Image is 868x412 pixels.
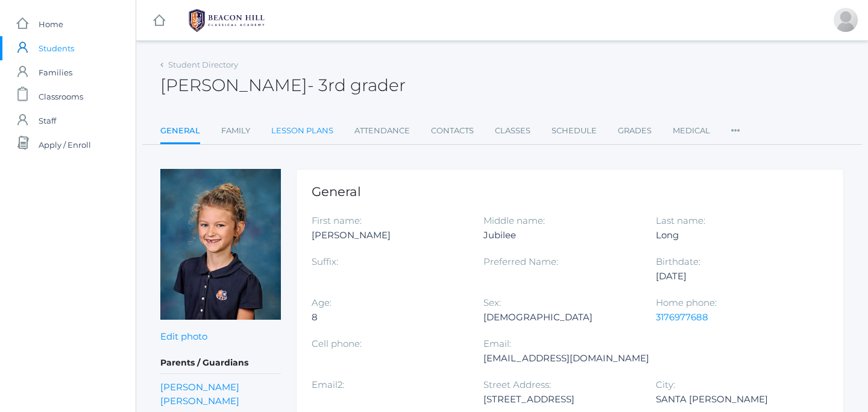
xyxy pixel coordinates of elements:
label: Email2: [312,379,344,390]
span: Classrooms [39,84,83,109]
a: Family [221,119,250,143]
div: Stephen Long [834,8,858,32]
div: 8 [312,310,465,325]
label: Age: [312,297,332,308]
span: Students [39,36,74,60]
div: [DATE] [656,269,810,284]
div: [STREET_ADDRESS] [483,392,637,407]
a: Student Directory [168,60,238,69]
span: Families [39,60,72,84]
img: BHCALogos-05-308ed15e86a5a0abce9b8dd61676a3503ac9727e845dece92d48e8588c001991.png [181,5,272,36]
span: Home [39,12,63,36]
span: Apply / Enroll [39,133,91,157]
span: Staff [39,109,56,133]
a: [PERSON_NAME] [160,380,239,394]
label: Cell phone: [312,338,362,349]
a: 3176977688 [656,311,708,323]
a: General [160,119,200,145]
a: Classes [495,119,530,143]
div: [PERSON_NAME] [312,228,465,242]
a: Edit photo [160,331,207,342]
label: First name: [312,215,362,226]
img: Idella Long [160,169,281,320]
label: Middle name: [483,215,545,226]
label: Home phone: [656,297,717,308]
label: City: [656,379,675,390]
div: [EMAIL_ADDRESS][DOMAIN_NAME] [483,351,649,366]
a: Attendance [354,119,410,143]
a: Schedule [552,119,597,143]
a: Medical [673,119,710,143]
label: Street Address: [483,379,551,390]
h2: [PERSON_NAME] [160,76,406,95]
h5: Parents / Guardians [160,353,281,373]
span: - 3rd grader [307,75,406,95]
a: Grades [618,119,652,143]
a: Contacts [431,119,474,143]
h1: General [312,185,828,198]
label: Email: [483,338,511,349]
div: [DEMOGRAPHIC_DATA] [483,310,637,325]
label: Sex: [483,297,501,308]
div: Long [656,228,810,242]
a: [PERSON_NAME] [160,394,239,408]
label: Last name: [656,215,705,226]
label: Suffix: [312,256,338,267]
label: Preferred Name: [483,256,558,267]
label: Birthdate: [656,256,700,267]
div: SANTA [PERSON_NAME] [656,392,810,407]
a: Lesson Plans [271,119,333,143]
div: Jubilee [483,228,637,242]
